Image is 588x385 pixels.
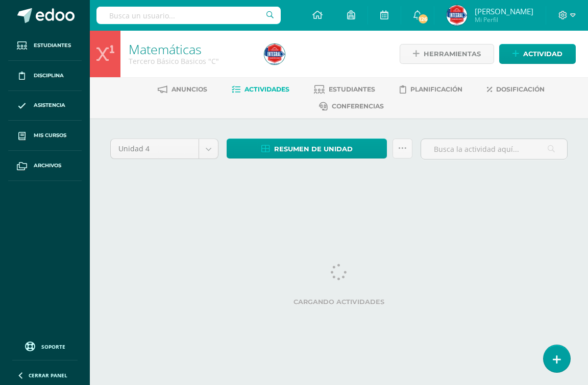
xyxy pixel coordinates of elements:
a: Archivos [8,151,82,181]
a: Anuncios [158,81,207,98]
span: Mi Perfil [475,15,533,24]
a: Estudiantes [8,31,82,61]
span: Archivos [34,162,61,170]
span: Cerrar panel [29,372,67,379]
img: 4f31a2885d46dd5586c8613095004816.png [264,44,285,64]
label: Cargando actividades [110,298,568,306]
span: Actividad [523,44,562,63]
a: Asistencia [8,91,82,121]
a: Disciplina [8,61,82,91]
span: Planificación [410,85,462,93]
span: Herramientas [424,44,481,63]
span: Soporte [41,343,65,350]
div: Tercero Básico Basicos 'C' [129,56,252,66]
span: Anuncios [171,85,207,93]
img: 4f31a2885d46dd5586c8613095004816.png [447,5,467,26]
a: Dosificación [487,81,545,98]
span: Asistencia [34,101,65,109]
span: Estudiantes [34,41,71,50]
a: Unidad 4 [111,139,218,158]
span: Actividades [244,85,289,93]
span: Unidad 4 [118,139,191,158]
span: [PERSON_NAME] [475,6,533,16]
span: Resumen de unidad [274,140,353,158]
span: Mis cursos [34,131,66,140]
a: Mis cursos [8,121,82,151]
span: Dosificación [496,85,545,93]
span: Disciplina [34,72,64,80]
span: Conferencias [332,102,384,110]
a: Planificación [400,81,462,98]
a: Conferencias [319,98,384,115]
span: 126 [418,13,429,25]
a: Soporte [12,339,78,353]
input: Busca la actividad aquí... [421,139,567,159]
a: Resumen de unidad [227,139,387,158]
h1: Matemáticas [129,42,252,56]
span: Estudiantes [329,85,375,93]
input: Busca un usuario... [96,7,281,24]
a: Matemáticas [129,40,202,58]
a: Actividad [499,44,576,64]
a: Estudiantes [314,81,375,98]
a: Herramientas [400,44,494,64]
a: Actividades [232,81,289,98]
